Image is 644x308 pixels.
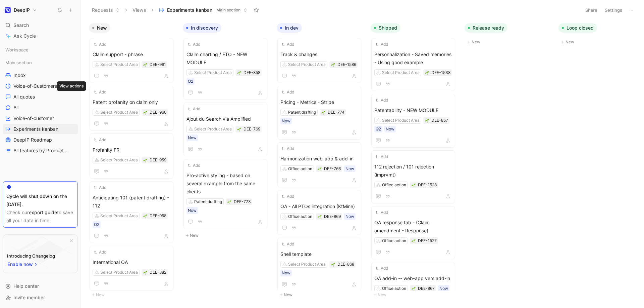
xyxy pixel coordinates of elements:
[277,142,361,187] a: AddHarmonization web-app & add-inOffice actionNow
[412,183,416,187] img: 🌱
[5,46,29,53] span: Workspace
[13,21,29,29] span: Search
[191,25,218,31] span: In discovery
[129,5,149,15] button: Views
[97,25,107,31] span: New
[244,126,260,132] div: DEE-769
[345,213,354,220] div: Now
[93,50,170,59] span: Claim support - phrase
[374,274,452,282] span: OA add-in -- web-app vers add-in
[194,126,232,132] div: Select Product Area
[100,269,138,276] div: Select Product Area
[13,104,18,111] span: All
[382,69,420,76] div: Select Product Area
[186,41,201,48] button: Add
[5,59,32,66] span: Main section
[425,118,429,123] button: 🌱
[3,20,78,30] div: Search
[183,38,267,100] a: AddClaim charting / FTO - NEW MODULESelect Product AreaQ2
[237,70,241,75] div: 🌱
[3,135,78,145] a: DeepIP Roadmap
[13,126,58,132] span: Experiments kanban
[13,32,36,40] span: Ask Cycle
[418,285,435,292] div: DEE-867
[237,127,241,131] button: 🌱
[418,182,437,188] div: DEE-1528
[143,63,147,67] img: 🌱
[280,250,358,258] span: Shell template
[143,158,147,162] img: 🌱
[13,295,45,300] span: Invite member
[3,57,78,68] div: Main section
[143,214,148,218] div: 🌱
[7,260,39,269] button: Enable now
[150,109,167,116] div: DEE-960
[386,126,394,132] div: Now
[93,89,107,95] button: Add
[167,7,212,13] span: Experiments kanban
[288,213,312,220] div: Office action
[93,41,107,48] button: Add
[143,270,148,275] button: 🌱
[90,38,173,83] a: AddClaim support - phraseSelect Product Area
[3,124,78,134] a: Experiments kanban
[9,235,72,269] img: bg-BLZuj68n.svg
[150,213,166,219] div: DEE-958
[371,262,455,307] a: AddOA add-in -- web-app vers add-inOffice actionNow
[180,20,274,243] div: In discoveryNew
[156,5,250,15] button: Experiments kanbanMain section
[321,111,325,115] img: 🌱
[374,163,452,179] span: 112 rejection / 101 rejection (imprvmt)
[4,7,11,13] img: DeepIP
[285,25,299,31] span: In dev
[318,167,322,171] img: 🌱
[371,291,459,299] button: New
[150,157,166,163] div: DEE-959
[100,109,138,116] div: Select Product Area
[277,238,361,292] a: AddShell templateSelect Product AreaNow
[3,113,78,123] a: Voice-of-customer
[411,238,416,243] button: 🌱
[411,183,416,187] div: 🌱
[14,7,30,13] h1: DeepIP
[100,213,138,219] div: Select Product Area
[3,57,78,156] div: Main sectionInboxVoice-of-CustomersAll quotesAllVoice-of-customerExperiments kanbanDeepIP Roadmap...
[89,291,177,299] button: New
[277,190,361,235] a: AddOA - All PTOs integration (KtMine)Office actionNow
[3,281,78,291] div: Help center
[331,62,335,67] div: 🌱
[93,184,107,191] button: Add
[186,106,201,112] button: Add
[280,145,295,152] button: Add
[277,291,365,299] button: New
[374,209,389,216] button: Add
[280,50,358,59] span: Track & changes
[188,134,197,141] div: Now
[280,41,295,48] button: Add
[93,194,170,210] span: Anticipating 101 (patent drafting) - 112
[321,110,326,115] button: 🌱
[431,117,448,124] div: DEE-857
[288,261,326,268] div: Select Product Area
[280,155,358,163] span: Harmonization web-app & add-in
[13,72,26,79] span: Inbox
[100,61,138,68] div: Select Product Area
[7,252,55,260] div: Introducing Changelog
[13,83,57,89] span: Voice-of-Customers
[411,286,416,291] button: 🌱
[318,215,322,219] img: 🌱
[274,20,368,302] div: In devNew
[13,147,69,154] span: All features by Product area
[89,5,123,15] button: Requests
[425,119,429,123] img: 🌱
[143,111,147,115] img: 🌱
[374,265,389,272] button: Add
[143,214,147,218] img: 🌱
[90,246,173,291] a: AddInternational OASelect Product Area
[227,200,231,204] img: 🌱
